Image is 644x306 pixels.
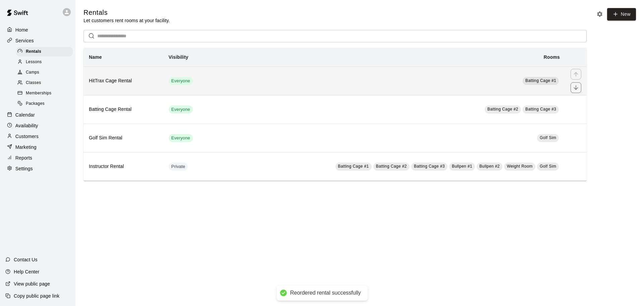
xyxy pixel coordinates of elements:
[169,78,193,84] span: Everyone
[26,80,41,86] span: Classes
[376,164,407,169] span: Batting Cage #2
[15,165,33,172] p: Settings
[16,57,75,67] a: Lessons
[479,164,500,169] span: Bullpen #2
[169,164,188,170] span: Private
[487,107,518,112] span: Batting Cage #2
[16,46,75,57] a: Rentals
[26,69,39,76] span: Camps
[607,8,636,20] a: New
[571,82,581,93] button: move item down
[16,78,73,88] div: Classes
[89,134,158,142] h6: Golf Sim Rental
[169,105,193,114] div: This service is visible to all of your customers
[14,268,39,275] p: Help Center
[16,89,73,98] div: Memberships
[5,36,70,46] a: Services
[15,112,35,118] p: Calendar
[5,25,70,35] a: Home
[16,78,75,88] a: Classes
[26,48,41,55] span: Rentals
[169,135,193,141] span: Everyone
[5,142,70,152] a: Marketing
[14,280,50,287] p: View public page
[169,54,189,60] b: Visibility
[525,107,556,112] span: Batting Cage #3
[26,90,51,97] span: Memberships
[84,8,170,17] h5: Rentals
[507,164,533,169] span: Weight Room
[16,88,75,99] a: Memberships
[169,163,188,171] div: This service is hidden, and can only be accessed via a direct link
[595,9,605,19] button: Rental settings
[84,48,587,181] table: simple table
[14,256,38,263] p: Contact Us
[15,133,39,140] p: Customers
[89,163,158,170] h6: Instructor Rental
[338,164,369,169] span: Batting Cage #1
[84,17,170,24] p: Let customers rent rooms at your facility.
[14,293,59,299] p: Copy public page link
[15,144,37,150] p: Marketing
[525,78,556,83] span: Batting Cage #1
[169,106,193,113] span: Everyone
[169,77,193,85] div: This service is visible to all of your customers
[414,164,445,169] span: Batting Cage #3
[16,68,75,78] a: Camps
[5,153,70,163] a: Reports
[16,99,73,108] div: Packages
[452,164,472,169] span: Bullpen #1
[15,122,38,129] p: Availability
[16,47,73,56] div: Rentals
[15,27,28,33] p: Home
[169,134,193,142] div: This service is visible to all of your customers
[544,54,560,60] b: Rooms
[540,135,556,140] span: Golf Sim
[15,37,34,44] p: Services
[5,121,70,131] a: Availability
[89,77,158,85] h6: HitTrax Cage Rental
[16,68,73,77] div: Camps
[16,99,75,109] a: Packages
[26,100,45,107] span: Packages
[5,110,70,120] a: Calendar
[15,155,32,161] p: Reports
[540,164,556,169] span: Golf Sim
[89,54,102,60] b: Name
[5,131,70,141] a: Customers
[5,164,70,174] a: Settings
[16,57,73,67] div: Lessons
[26,59,42,65] span: Lessons
[290,290,361,297] div: Reordered rental successfully
[89,106,158,113] h6: Batting Cage Rental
